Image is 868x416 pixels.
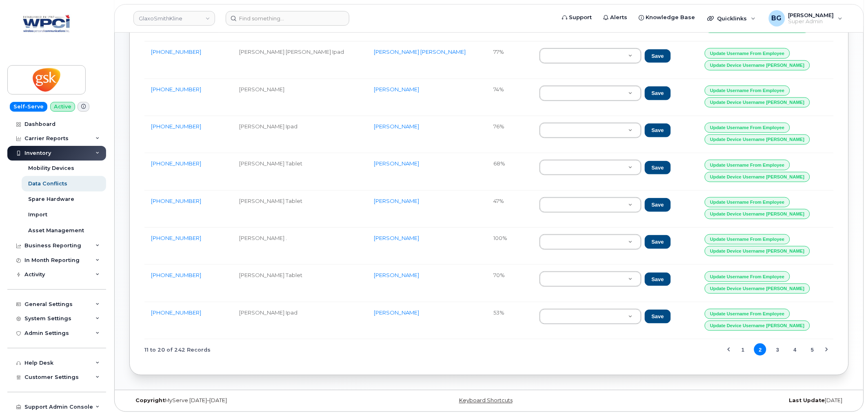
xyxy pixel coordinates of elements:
[487,79,533,116] td: 74%
[646,13,695,22] span: Knowledge Base
[702,10,761,26] div: Quicklinks
[233,116,367,153] td: [PERSON_NAME] Ipad
[569,13,592,22] span: Support
[133,11,215,26] a: GlaxoSmithKline
[374,160,419,167] a: [PERSON_NAME]
[135,398,165,404] strong: Copyright
[772,13,782,23] span: BG
[789,343,801,356] button: Page 4
[821,343,833,356] button: Next Page
[374,48,466,55] a: [PERSON_NAME] [PERSON_NAME]
[705,86,790,96] button: Update Username from Employee
[705,209,810,219] button: Update Device Username [PERSON_NAME]
[487,302,533,339] td: 53%
[598,9,633,26] a: Alerts
[151,198,201,204] a: [PHONE_NUMBER]
[705,160,790,170] button: Update Username from Employee
[705,197,790,207] button: Update Username from Employee
[144,343,211,356] span: 11 to 20 of 242 Records
[609,398,849,404] div: [DATE]
[737,343,749,356] button: Page 1
[557,9,598,26] a: Support
[151,235,201,241] a: [PHONE_NUMBER]
[645,123,671,137] button: Save
[374,198,419,204] a: [PERSON_NAME]
[487,191,533,228] td: 47%
[151,309,201,316] a: [PHONE_NUMBER]
[374,272,419,278] a: [PERSON_NAME]
[487,265,533,302] td: 70%
[705,123,790,133] button: Update Username from Employee
[151,48,201,55] a: [PHONE_NUMBER]
[763,10,848,26] div: Bill Geary
[151,160,201,167] a: [PHONE_NUMBER]
[645,310,671,324] button: Save
[459,398,513,404] a: Keyboard Shortcuts
[806,343,819,356] button: Page 5
[633,9,701,26] a: Knowledge Base
[645,198,671,212] button: Save
[233,42,367,79] td: [PERSON_NAME] [PERSON_NAME] Ipad
[233,302,367,339] td: [PERSON_NAME] Ipad
[705,246,810,256] button: Update Device Username [PERSON_NAME]
[610,13,628,22] span: Alerts
[789,398,825,404] strong: Last Update
[705,234,790,244] button: Update Username from Employee
[233,265,367,302] td: [PERSON_NAME] Tablet
[705,97,810,108] button: Update Device Username [PERSON_NAME]
[705,134,810,145] button: Update Device Username [PERSON_NAME]
[487,153,533,190] td: 68%
[705,60,810,70] button: Update Device Username [PERSON_NAME]
[788,18,834,25] span: Super Admin
[788,12,834,18] span: [PERSON_NAME]
[487,116,533,153] td: 76%
[226,11,349,26] input: Find something...
[487,42,533,79] td: 77%
[645,49,671,63] button: Save
[705,284,810,294] button: Update Device Username [PERSON_NAME]
[233,79,367,116] td: [PERSON_NAME]
[705,271,790,282] button: Update Username from Employee
[374,235,419,241] a: [PERSON_NAME]
[645,161,671,175] button: Save
[374,309,419,316] a: [PERSON_NAME]
[151,86,201,92] a: [PHONE_NUMBER]
[772,343,784,356] button: Page 3
[233,228,367,265] td: [PERSON_NAME] .
[723,343,735,356] button: Previous Page
[645,235,671,249] button: Save
[705,48,790,58] button: Update Username from Employee
[705,172,810,182] button: Update Device Username [PERSON_NAME]
[645,86,671,100] button: Save
[645,273,671,286] button: Save
[487,228,533,265] td: 100%
[374,86,419,92] a: [PERSON_NAME]
[129,398,369,404] div: MyServe [DATE]–[DATE]
[705,309,790,319] button: Update Username from Employee
[705,321,810,331] button: Update Device Username [PERSON_NAME]
[151,123,201,130] a: [PHONE_NUMBER]
[754,343,766,356] button: Page 2
[374,123,419,130] a: [PERSON_NAME]
[233,191,367,228] td: [PERSON_NAME] Tablet
[233,153,367,190] td: [PERSON_NAME] Tablet
[151,272,201,278] a: [PHONE_NUMBER]
[717,15,747,22] span: Quicklinks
